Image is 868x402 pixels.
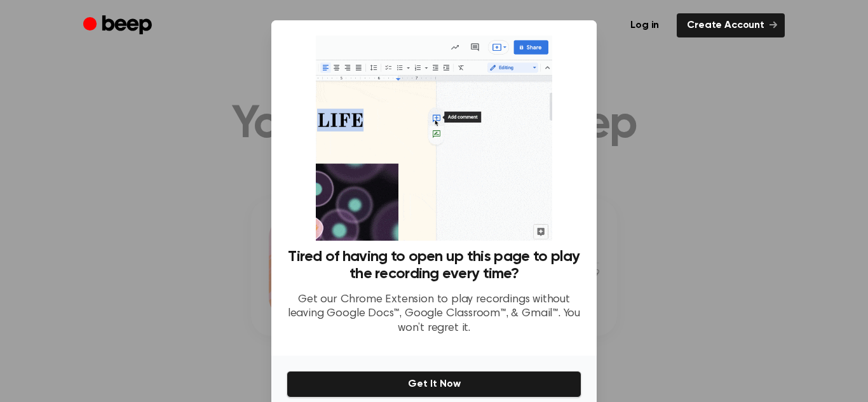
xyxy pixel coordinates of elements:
a: Beep [83,13,155,38]
p: Get our Chrome Extension to play recordings without leaving Google Docs™, Google Classroom™, & Gm... [287,293,581,336]
a: Log in [620,13,669,37]
h3: Tired of having to open up this page to play the recording every time? [287,248,581,283]
button: Get It Now [287,371,581,398]
a: Create Account [677,13,785,37]
img: Beep extension in action [316,36,552,241]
